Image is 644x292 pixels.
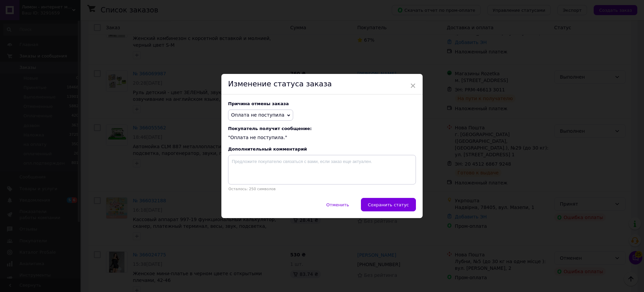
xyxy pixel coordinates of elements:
[228,147,416,152] div: Дополнительный комментарий
[361,198,416,211] button: Сохранить статус
[228,101,416,106] div: Причина отмены заказа
[221,74,423,94] div: Изменение статуса заказа
[319,198,356,211] button: Отменить
[228,126,416,141] div: "Оплата не поступила."
[368,202,409,207] span: Сохранить статус
[231,112,284,118] span: Оплата не поступила
[228,126,416,131] span: Покупатель получит сообщение:
[410,80,416,91] span: ×
[326,202,349,207] span: Отменить
[228,187,416,191] p: Осталось: 250 символов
